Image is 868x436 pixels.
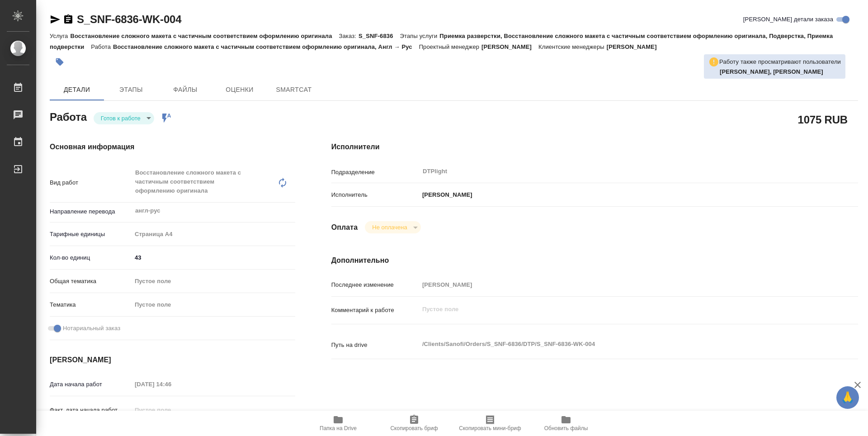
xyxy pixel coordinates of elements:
p: Общая тематика [50,277,132,286]
span: 🙏 [840,388,855,407]
span: Скопировать бриф [390,425,438,431]
p: Комментарий к работе [331,306,419,315]
span: Оценки [218,84,261,95]
span: Папка на Drive [320,425,357,431]
span: Нотариальный заказ [63,324,120,333]
p: Исполнитель [331,190,419,199]
h4: Оплата [331,222,358,233]
div: Пустое поле [132,274,295,289]
input: Пустое поле [132,403,211,417]
div: Пустое поле [132,297,295,313]
b: [PERSON_NAME], [PERSON_NAME] [720,68,823,75]
p: S_SNF-6836 [359,33,400,39]
span: Файлы [164,84,207,95]
span: [PERSON_NAME] детали заказа [743,15,833,24]
button: Обновить файлы [528,411,604,436]
p: [PERSON_NAME] [607,43,664,50]
input: Пустое поле [419,278,814,291]
div: Готов к работе [365,221,420,233]
p: Работа [91,43,113,50]
div: Пустое поле [135,300,284,309]
h4: [PERSON_NAME] [50,355,295,365]
input: ✎ Введи что-нибудь [132,251,295,264]
span: Скопировать мини-бриф [459,425,521,431]
span: Обновить файлы [544,425,588,431]
p: Вид работ [50,178,132,187]
div: Пустое поле [135,277,284,286]
button: 🙏 [836,386,859,409]
p: Услуга [50,33,70,39]
button: Добавить тэг [50,52,70,72]
p: Восстановление сложного макета с частичным соответствием оформлению оригинала [70,33,339,39]
div: Страница А4 [132,227,295,242]
p: Кол-во единиц [50,253,132,262]
p: Последнее изменение [331,280,419,289]
p: Приемка разверстки, Восстановление сложного макета с частичным соответствием оформлению оригинала... [50,33,833,50]
button: Скопировать мини-бриф [452,411,528,436]
textarea: /Clients/Sanofi/Orders/S_SNF-6836/DTP/S_SNF-6836-WK-004 [419,336,814,352]
h2: Работа [50,108,87,124]
p: Подразделение [331,168,419,177]
p: Клиентские менеджеры [538,43,607,50]
p: Проектный менеджер [419,43,481,50]
button: Скопировать ссылку для ЯМессенджера [50,14,61,25]
button: Скопировать бриф [376,411,452,436]
h4: Исполнители [331,142,858,152]
p: Тематика [50,300,132,309]
button: Папка на Drive [300,411,376,436]
div: Готов к работе [94,112,154,124]
p: Тарифные единицы [50,230,132,239]
p: Этапы услуги [400,33,440,39]
span: Этапы [109,84,153,95]
h4: Дополнительно [331,255,858,266]
p: [PERSON_NAME] [481,43,538,50]
span: SmartCat [272,84,316,95]
p: Восстановление сложного макета с частичным соответствием оформлению оригинала, Англ → Рус [113,43,419,50]
p: Путь на drive [331,341,419,350]
button: Не оплачена [369,223,410,231]
p: Малофеева Екатерина, Васильева Наталья [720,67,841,76]
p: Направление перевода [50,207,132,216]
p: [PERSON_NAME] [419,190,472,199]
button: Готов к работе [98,114,143,122]
p: Работу также просматривают пользователи [719,57,841,66]
input: Пустое поле [132,378,211,391]
p: Дата начала работ [50,380,132,389]
button: Скопировать ссылку [63,14,74,25]
h4: Основная информация [50,142,295,152]
p: Заказ: [339,33,359,39]
p: Факт. дата начала работ [50,406,132,415]
span: Детали [55,84,99,95]
h2: 1075 RUB [798,112,848,127]
a: S_SNF-6836-WK-004 [77,13,181,25]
